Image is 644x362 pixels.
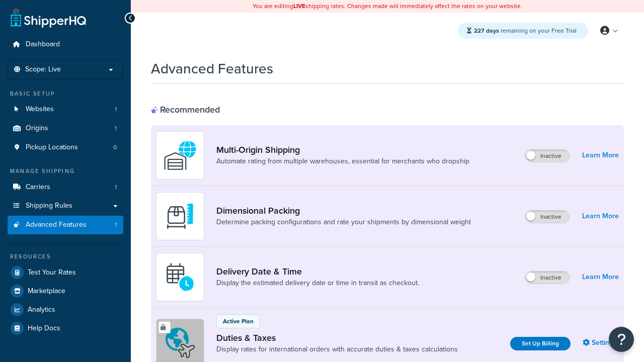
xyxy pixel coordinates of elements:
[8,100,123,119] a: Websites1
[115,124,117,133] span: 1
[163,199,198,234] img: DTVBYsAAAAAASUVORK5CYII=
[151,104,220,115] div: Recommended
[8,167,123,175] div: Manage Shipping
[525,271,570,284] label: Inactive
[216,278,419,288] a: Display the estimated delivery date or time in transit as checkout.
[582,209,619,223] a: Learn More
[216,266,419,277] a: Delivery Date & Time
[8,119,123,138] a: Origins1
[8,35,123,54] a: Dashboard
[115,221,117,229] span: 1
[293,2,305,11] b: LIVE
[216,332,458,343] a: Duties & Taxes
[8,252,123,261] div: Resources
[474,26,577,35] span: remaining on your Free Trial
[582,148,619,162] a: Learn More
[8,138,123,157] li: Pickup Locations
[8,178,123,197] a: Carriers1
[26,183,50,192] span: Carriers
[223,317,254,326] p: Active Plan
[8,301,123,319] a: Analytics
[525,211,570,223] label: Inactive
[28,287,65,296] span: Marketplace
[8,319,123,337] a: Help Docs
[609,327,634,352] button: Open Resource Center
[115,105,117,114] span: 1
[216,205,471,216] a: Dimensional Packing
[8,282,123,300] a: Marketplace
[25,65,61,74] span: Scope: Live
[26,202,72,210] span: Shipping Rules
[8,178,123,197] li: Carriers
[28,306,55,314] span: Analytics
[28,268,76,277] span: Test Your Rates
[151,59,273,78] h1: Advanced Features
[26,124,48,133] span: Origins
[510,337,571,350] a: Set Up Billing
[216,156,469,166] a: Automate rating from multiple warehouses, essential for merchants who dropship
[8,89,123,98] div: Basic Setup
[8,119,123,138] li: Origins
[525,150,570,162] label: Inactive
[163,259,198,295] img: gfkeb5ejjkALwAAAABJRU5ErkJggg==
[216,217,471,227] a: Determine packing configurations and rate your shipments by dimensional weight
[583,336,619,350] a: Settings
[26,143,78,152] span: Pickup Locations
[8,263,123,282] a: Test Your Rates
[8,100,123,119] li: Websites
[8,138,123,157] a: Pickup Locations0
[582,270,619,284] a: Learn More
[8,216,123,234] li: Advanced Features
[8,197,123,215] a: Shipping Rules
[26,221,87,229] span: Advanced Features
[216,144,469,155] a: Multi-Origin Shipping
[216,344,458,354] a: Display rates for international orders with accurate duties & taxes calculations
[26,40,60,49] span: Dashboard
[28,324,60,333] span: Help Docs
[474,26,499,35] strong: 227 days
[26,105,54,114] span: Websites
[115,183,117,192] span: 1
[8,216,123,234] a: Advanced Features1
[163,138,198,173] img: WatD5o0RtDAAAAAElFTkSuQmCC
[113,143,117,152] span: 0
